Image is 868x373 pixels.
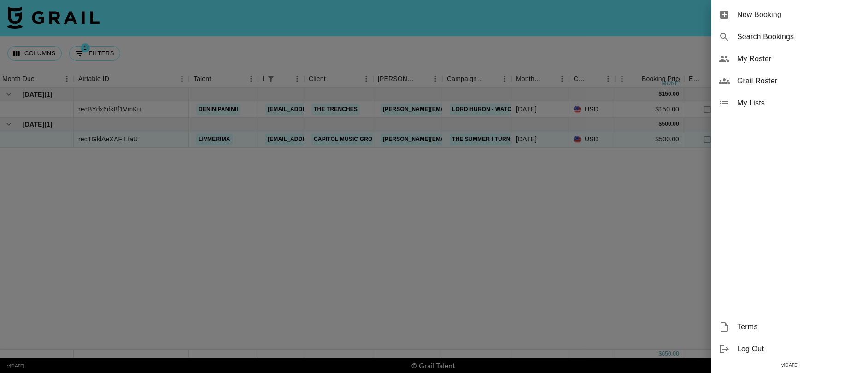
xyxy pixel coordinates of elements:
span: Search Bookings [737,31,861,42]
div: Log Out [711,338,868,360]
div: Search Bookings [711,26,868,48]
div: New Booking [711,4,868,26]
span: New Booking [737,9,861,20]
div: Grail Roster [711,70,868,92]
div: My Lists [711,92,868,114]
span: My Lists [737,98,861,109]
span: Grail Roster [737,76,861,87]
div: Terms [711,316,868,338]
span: My Roster [737,53,861,64]
span: Log Out [737,344,861,355]
div: v [DATE] [711,360,868,370]
div: My Roster [711,48,868,70]
span: Terms [737,321,861,332]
